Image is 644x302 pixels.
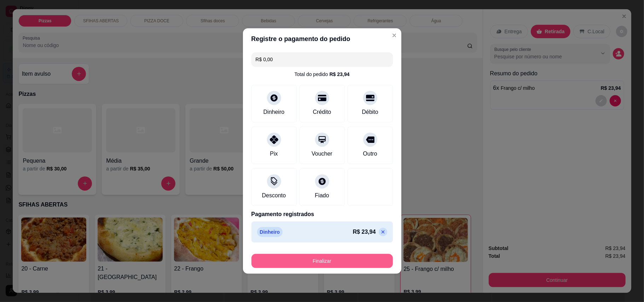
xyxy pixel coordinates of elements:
div: Outro [363,150,377,158]
button: Close [389,30,400,41]
div: Débito [362,108,378,116]
button: Finalizar [251,254,393,268]
div: Desconto [262,191,286,200]
div: Crédito [313,108,331,116]
input: Ex.: hambúrguer de cordeiro [256,52,389,66]
p: R$ 23,94 [353,228,376,236]
header: Registre o pagamento do pedido [243,28,401,50]
div: Voucher [312,150,332,158]
div: Fiado [315,191,329,200]
div: Dinheiro [263,108,285,116]
div: R$ 23,94 [330,71,350,78]
div: Pix [270,150,278,158]
p: Pagamento registrados [251,210,393,219]
p: Dinheiro [257,227,283,237]
div: Total do pedido [295,71,350,78]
